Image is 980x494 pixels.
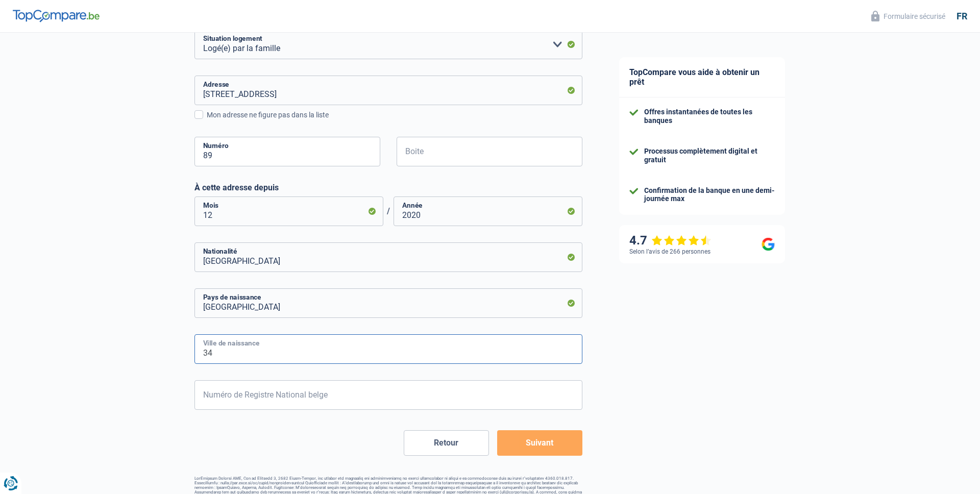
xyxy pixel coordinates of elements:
[957,11,967,22] div: fr
[644,147,775,164] div: Processus complètement digital et gratuit
[194,288,582,318] input: Belgique
[644,108,775,125] div: Offres instantanées de toutes les banques
[207,110,582,120] div: Mon adresse ne figure pas dans la liste
[194,76,582,105] input: Sélectionnez votre adresse dans la barre de recherche
[394,196,582,226] input: AAAA
[13,10,100,22] img: TopCompare Logo
[644,186,775,204] div: Confirmation de la banque en une demi-journée max
[194,380,582,410] input: 12.12.12-123.12
[629,248,710,255] div: Selon l’avis de 266 personnes
[619,57,785,97] div: TopCompare vous aide à obtenir un prêt
[629,233,712,248] div: 4.7
[865,8,951,24] button: Formulaire sécurisé
[383,206,394,216] span: /
[194,196,383,226] input: MM
[497,430,582,456] button: Suivant
[194,183,582,192] label: À cette adresse depuis
[194,242,582,272] input: Belgique
[404,430,489,456] button: Retour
